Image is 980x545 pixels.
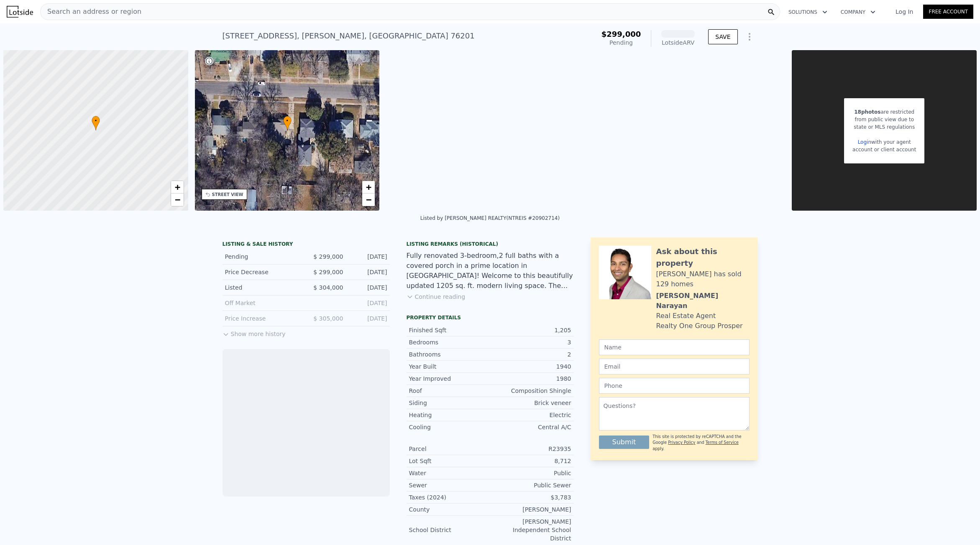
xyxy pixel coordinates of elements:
div: LISTING & SALE HISTORY [223,241,390,249]
div: Price Decrease [225,268,299,276]
div: Lot Sqft [409,457,490,465]
a: Log In [885,8,923,16]
div: [STREET_ADDRESS] , [PERSON_NAME] , [GEOGRAPHIC_DATA] 76201 [223,30,475,42]
a: Zoom in [171,181,184,194]
div: R23935 [490,445,571,453]
div: Composition Shingle [490,387,571,395]
span: $ 305,000 [313,315,343,322]
button: Company [834,5,882,20]
button: Show more history [223,326,286,338]
button: Show Options [741,28,758,45]
div: Bedrooms [409,338,490,346]
div: Listing Remarks (Historical) [407,241,574,247]
div: Public Sewer [490,481,571,489]
div: 2 [490,350,571,359]
div: Roof [409,387,490,395]
div: Central A/C [490,423,571,431]
button: Submit [599,435,650,449]
img: Sale: 157972261 Parcel: 113541904 [544,50,785,211]
span: $ 304,000 [313,284,343,291]
span: − [174,194,180,205]
div: • [92,116,100,130]
div: account or client account [852,146,916,153]
div: Fully renovated 3-bedroom,2 full baths with a covered porch in a prime location in [GEOGRAPHIC_DA... [407,251,574,291]
div: [DATE] [350,283,387,292]
div: [PERSON_NAME] has sold 129 homes [656,269,750,289]
span: • [283,117,292,125]
div: This site is protected by reCAPTCHA and the Google and apply. [652,434,749,452]
div: $3,783 [490,493,571,502]
span: + [366,182,371,192]
div: Property details [407,314,574,321]
div: 1940 [490,362,571,371]
img: Lotside [7,6,33,18]
span: 18 photos [854,109,880,115]
div: [PERSON_NAME] Narayan [656,291,750,311]
a: Privacy Policy [668,440,695,445]
div: Price Increase [225,314,299,323]
input: Name [599,339,750,355]
div: 3 [490,338,571,346]
div: Off Market [225,299,299,307]
span: $ 299,000 [313,269,343,275]
div: Bathrooms [409,350,490,359]
div: [DATE] [350,252,387,261]
div: Pending [601,38,641,47]
div: Listed by [PERSON_NAME] REALTY (NTREIS #20902714) [420,215,560,221]
div: 8,712 [490,457,571,465]
div: School District [409,526,490,534]
div: • [283,116,292,130]
div: [DATE] [350,268,387,276]
button: SAVE [708,29,737,44]
a: Zoom in [362,181,375,194]
div: state or MLS regulations [852,123,916,131]
div: Listed [225,283,299,292]
div: Public [490,469,571,477]
div: Taxes (2024) [409,493,490,502]
a: Login [858,139,871,145]
div: Finished Sqft [409,326,490,334]
div: Heating [409,411,490,419]
div: Sewer [409,481,490,489]
button: Continue reading [407,293,466,301]
span: $ 299,000 [313,253,343,260]
div: Year Built [409,362,490,371]
div: [DATE] [350,299,387,307]
input: Email [599,359,750,374]
div: Parcel [409,445,490,453]
span: − [366,194,371,205]
button: Solutions [782,5,834,20]
span: with your agent [871,139,911,145]
div: 1,205 [490,326,571,334]
div: Ask about this property [656,246,750,269]
div: Lotside ARV [661,38,695,47]
div: STREET VIEW [212,191,243,198]
div: 1980 [490,374,571,383]
div: are restricted [852,108,916,116]
div: County [409,505,490,514]
input: Phone [599,378,750,394]
div: [PERSON_NAME] [490,505,571,514]
div: Pending [225,252,299,261]
a: Free Account [923,5,973,19]
a: Zoom out [171,194,184,206]
div: from public view due to [852,116,916,123]
div: [DATE] [350,314,387,323]
div: Brick veneer [490,399,571,407]
div: Siding [409,399,490,407]
a: Zoom out [362,194,375,206]
div: Realty One Group Prosper [656,321,743,331]
span: $299,000 [601,30,641,38]
div: Water [409,469,490,477]
span: + [174,182,180,192]
div: [PERSON_NAME] Independent School District [490,517,571,542]
span: Search an address or region [41,7,141,17]
div: Cooling [409,423,490,431]
div: Year Improved [409,374,490,383]
a: Terms of Service [706,440,739,445]
span: • [92,117,100,125]
div: Electric [490,411,571,419]
div: Real Estate Agent [656,311,716,321]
